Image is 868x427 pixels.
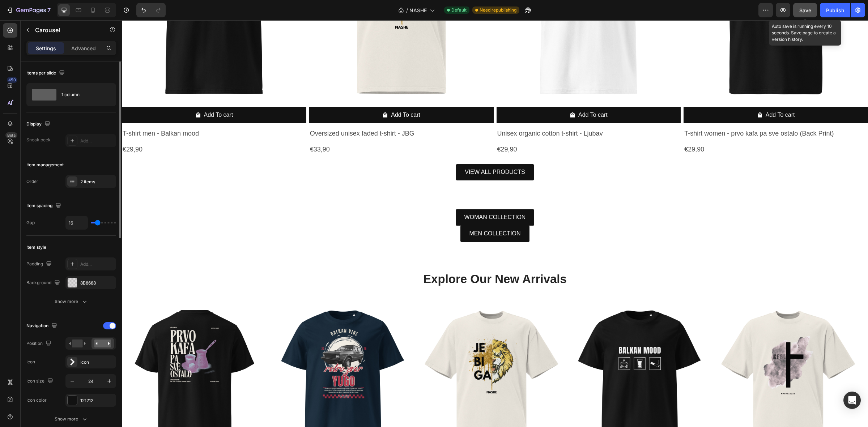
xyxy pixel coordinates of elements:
div: Sneak peek [26,137,51,143]
div: Icon [80,359,114,366]
iframe: Design area [122,20,868,427]
div: Open Intercom Messenger [843,392,861,409]
div: Padding [26,259,53,269]
button: Show more [26,413,116,426]
button: 7 [3,3,54,17]
p: Advanced [71,44,96,52]
div: Display [26,119,52,129]
div: Navigation [26,321,59,331]
input: Auto [66,216,88,229]
p: Carousel [35,26,97,34]
a: VIEW ALL PRODUCTS [334,144,412,160]
div: Publish [826,7,844,14]
div: 121212 [80,397,114,404]
div: Show more [55,415,88,423]
button: Show more [26,295,116,308]
div: Item management [26,162,64,168]
button: Add To cart [562,87,746,103]
div: Icon [26,359,35,365]
a: WOMAN COLLECTION [334,189,413,205]
div: Background [26,278,61,288]
button: Publish [820,3,850,17]
a: MEN COLLECTION [339,205,407,222]
div: Items per slide [26,68,66,78]
h2: Unisex organic cotton t-shirt - Ljubav [375,108,559,118]
h2: T-shirt women - prvo kafa pa sve ostalo (Back Print) [562,108,746,118]
div: Show more [55,298,88,305]
div: Add... [80,261,114,268]
div: Order [26,178,38,185]
button: Add To cart [187,87,372,103]
h2: Oversized unisex faded t-shirt - JBG [187,108,372,118]
p: VIEW ALL PRODUCTS [343,147,403,157]
div: €29,90 [375,124,396,134]
div: Icon size [26,376,55,386]
div: Add To cart [269,90,298,100]
p: WOMAN COLLECTION [342,192,404,202]
div: Add To cart [644,90,673,100]
div: Undo/Redo [136,3,166,17]
div: Item style [26,244,46,251]
p: Settings [36,44,56,52]
div: €29,90 [562,124,583,134]
div: 1 column [61,86,106,103]
div: 8B8688 [80,280,114,286]
button: Add To cart [375,87,559,103]
div: Position [26,339,53,349]
span: Default [451,7,467,13]
span: NASHE [409,7,427,14]
div: 2 items [80,179,114,185]
div: Gap [26,219,35,226]
p: Explore Our New Arrivals [157,251,590,267]
p: 7 [47,6,51,14]
span: Need republishing [480,7,516,13]
div: Add To cart [456,90,486,100]
p: MEN COLLECTION [347,208,399,219]
span: / [406,7,408,14]
div: €33,90 [187,124,209,134]
span: Save [799,7,811,13]
div: Icon color [26,397,47,403]
div: Item spacing [26,201,63,211]
button: Save [793,3,817,17]
div: Beta [5,132,17,138]
div: 450 [7,77,17,83]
